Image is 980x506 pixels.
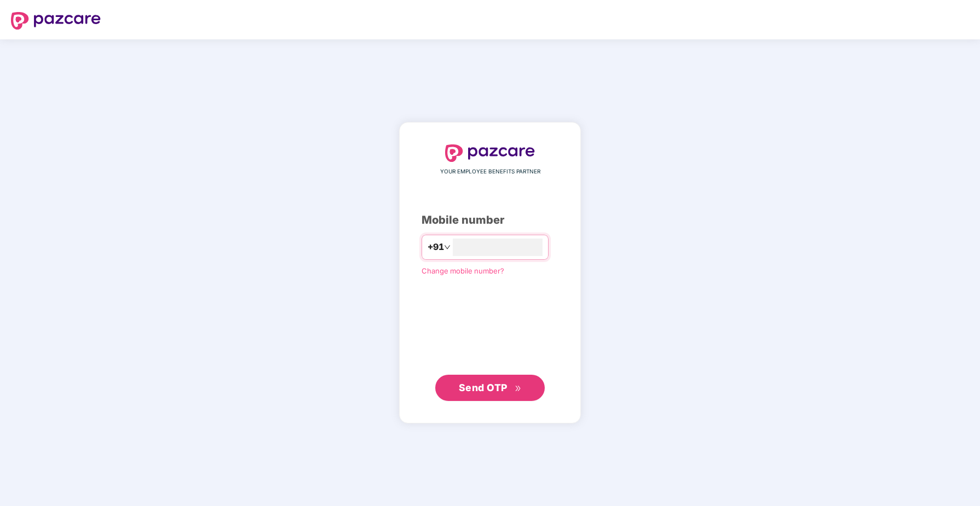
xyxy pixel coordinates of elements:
[459,382,508,393] span: Send OTP
[440,167,540,176] span: YOUR EMPLOYEE BENEFITS PARTNER
[422,266,504,275] a: Change mobile number?
[444,244,451,251] span: down
[445,144,535,162] img: logo
[422,212,558,229] div: Mobile number
[428,240,444,254] span: +91
[435,375,545,401] button: Send OTPdouble-right
[11,12,101,30] img: logo
[515,385,522,392] span: double-right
